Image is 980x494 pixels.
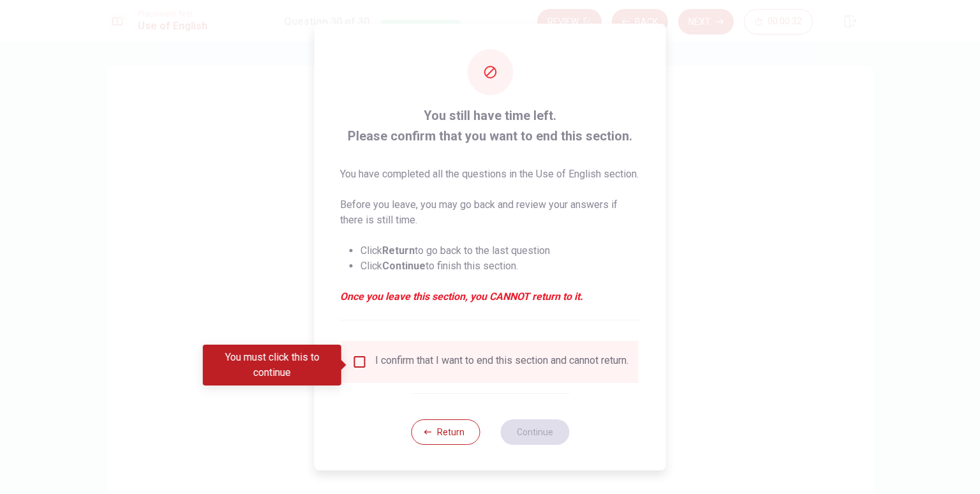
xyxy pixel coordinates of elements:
[340,105,641,146] span: You still have time left. Please confirm that you want to end this section.
[340,167,641,182] p: You have completed all the questions in the Use of English section.
[500,419,569,445] button: Continue
[203,345,341,385] div: You must click this to continue
[360,243,641,258] li: Click to go back to the last question
[352,354,367,370] span: You must click this to continue
[340,289,641,304] em: Once you leave this section, you CANNOT return to it.
[375,354,628,370] div: I confirm that I want to end this section and cannot return.
[360,258,641,274] li: Click to finish this section.
[411,419,480,445] button: Return
[382,244,415,257] strong: Return
[340,197,641,228] p: Before you leave, you may go back and review your answers if there is still time.
[382,260,426,272] strong: Continue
